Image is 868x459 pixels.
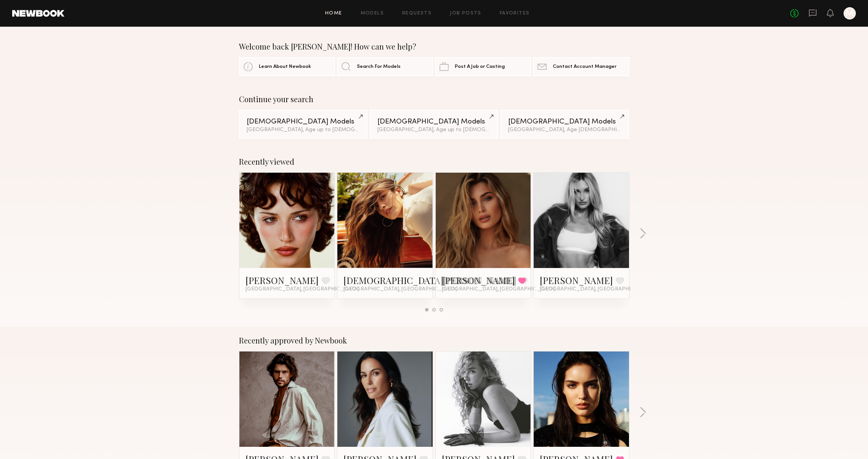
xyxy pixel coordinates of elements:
a: Home [325,11,342,16]
a: [DEMOGRAPHIC_DATA] Models[GEOGRAPHIC_DATA], Age [DEMOGRAPHIC_DATA] y.o. [501,110,629,139]
a: Learn About Newbook [239,57,335,76]
span: [GEOGRAPHIC_DATA], [GEOGRAPHIC_DATA] [442,286,555,292]
span: Search For Models [357,64,401,69]
div: Recently viewed [239,157,629,166]
div: [DEMOGRAPHIC_DATA] Models [247,118,360,125]
a: [PERSON_NAME] [442,274,515,286]
a: Contact Account Manager [533,57,629,76]
a: [DEMOGRAPHIC_DATA] Models[GEOGRAPHIC_DATA], Age up to [DEMOGRAPHIC_DATA]. [370,110,498,139]
a: [PERSON_NAME] [540,274,613,286]
a: Favorites [500,11,530,16]
span: Contact Account Manager [553,64,616,69]
div: Welcome back [PERSON_NAME]! How can we help? [239,42,629,51]
a: [PERSON_NAME] [245,274,319,286]
a: [DEMOGRAPHIC_DATA][PERSON_NAME] [343,274,517,286]
a: Job Posts [450,11,481,16]
div: Recently approved by Newbook [239,336,629,345]
a: M [844,7,856,19]
span: [GEOGRAPHIC_DATA], [GEOGRAPHIC_DATA] [540,286,653,292]
a: Post A Job or Casting [435,57,531,76]
a: Requests [402,11,432,16]
div: [GEOGRAPHIC_DATA], Age up to [DEMOGRAPHIC_DATA]. [247,127,360,133]
div: Continue your search [239,95,629,104]
div: [GEOGRAPHIC_DATA], Age up to [DEMOGRAPHIC_DATA]. [377,127,491,133]
span: Learn About Newbook [259,64,311,69]
div: [DEMOGRAPHIC_DATA] Models [377,118,491,125]
a: Models [361,11,384,16]
a: [DEMOGRAPHIC_DATA] Models[GEOGRAPHIC_DATA], Age up to [DEMOGRAPHIC_DATA]. [239,110,367,139]
a: Search For Models [337,57,433,76]
span: Post A Job or Casting [455,64,505,69]
span: [GEOGRAPHIC_DATA], [GEOGRAPHIC_DATA] [343,286,457,292]
span: [GEOGRAPHIC_DATA], [GEOGRAPHIC_DATA] [245,286,359,292]
div: [GEOGRAPHIC_DATA], Age [DEMOGRAPHIC_DATA] y.o. [508,127,621,133]
div: [DEMOGRAPHIC_DATA] Models [508,118,621,125]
